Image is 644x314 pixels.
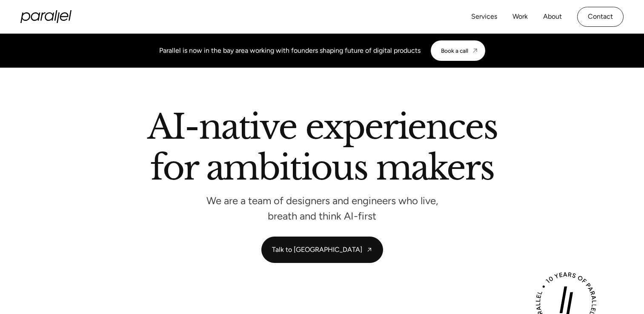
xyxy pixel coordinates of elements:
[512,11,528,23] a: Work
[195,197,450,220] p: We are a team of designers and engineers who live, breath and think AI-first
[20,10,72,23] a: home
[543,11,562,23] a: About
[471,11,497,23] a: Services
[441,47,468,54] div: Book a call
[472,47,478,54] img: CTA arrow image
[577,7,624,27] a: Contact
[80,110,565,188] h2: AI-native experiences for ambitious makers
[431,40,485,61] a: Book a call
[159,46,421,56] div: Parallel is now in the bay area working with founders shaping future of digital products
